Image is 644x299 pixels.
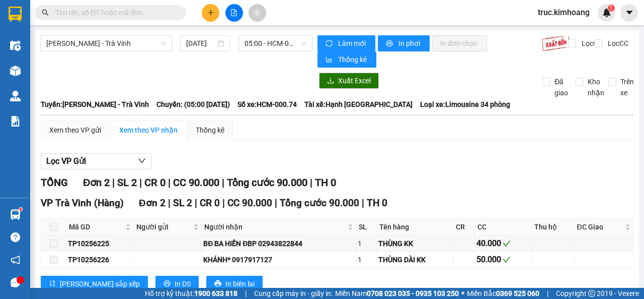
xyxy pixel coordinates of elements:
[386,40,394,48] span: printer
[541,35,570,51] img: 9k=
[68,238,132,249] div: TP10256225
[420,99,510,110] span: Loại xe: Limousine 34 phòng
[398,38,422,49] span: In phơi
[476,253,530,266] div: 50.000
[358,254,375,265] div: 1
[378,254,451,265] div: THÙNG DÀI KK
[156,99,230,110] span: Chuyến: (05:00 [DATE])
[245,288,247,299] span: |
[19,208,22,211] sup: 1
[358,238,375,249] div: 1
[335,288,459,299] span: Miền Nam
[609,5,613,12] span: 1
[432,35,487,51] button: In đơn chọn
[168,197,171,209] span: |
[4,66,72,75] span: GIAO:
[119,125,178,136] div: Xem theo VP nhận
[138,157,146,165] span: down
[532,219,574,235] th: Thu hộ
[338,38,367,49] span: Làm mới
[503,256,511,264] span: check
[68,254,132,265] div: TP10256226
[10,91,21,101] img: warehouse-icon
[11,255,20,265] span: notification
[230,9,237,16] span: file-add
[237,99,297,110] span: Số xe: HCM-000.74
[616,76,638,98] span: Trên xe
[317,35,375,51] button: syncLàm mới
[55,7,174,18] input: Tìm tên, số ĐT hoặc mã đơn
[155,276,199,292] button: printerIn DS
[164,280,171,288] span: printer
[175,278,191,289] span: In DS
[46,36,166,51] span: Hồ Chí Minh - Trà Vinh
[254,288,333,299] span: Cung cấp máy in - giấy in:
[550,76,572,98] span: Đã giao
[475,219,532,235] th: CC
[66,252,134,268] td: TP10256226
[203,238,354,249] div: BĐ BA HIỀN ĐBP 02943822844
[145,288,237,299] span: Hỗ trợ kỹ thuật:
[577,221,622,232] span: ĐC Giao
[41,276,148,292] button: sort-ascending[PERSON_NAME] sắp xếp
[194,289,237,297] strong: 1900 633 818
[578,38,604,49] span: Lọc CR
[327,77,334,85] span: download
[214,280,221,288] span: printer
[168,176,171,189] span: |
[547,288,548,299] span: |
[604,38,630,49] span: Lọc CC
[49,280,56,288] span: sort-ascending
[26,66,72,75] span: NHẬN BXMT
[41,197,124,209] span: VP Trà Vinh (Hàng)
[602,8,611,17] img: icon-new-feature
[476,237,530,250] div: 40.000
[10,66,21,76] img: warehouse-icon
[10,116,21,127] img: solution-icon
[203,254,354,265] div: KHÁNH* 0917917127
[378,35,430,51] button: printerIn phơi
[46,155,86,167] span: Lọc VP Gửi
[338,75,371,86] span: Xuất Excel
[60,278,140,289] span: [PERSON_NAME] sắp xếp
[338,54,368,65] span: Thống kê
[377,219,453,235] th: Tên hàng
[453,219,475,235] th: CR
[608,5,615,12] sup: 1
[42,9,49,16] span: search
[530,6,598,19] span: truc.kimhoang
[136,221,191,232] span: Người gửi
[317,51,376,68] button: bar-chartThống kê
[496,289,539,297] strong: 0369 525 060
[41,153,151,169] button: Lọc VP Gửi
[503,240,511,248] span: check
[362,197,364,209] span: |
[10,40,21,51] img: warehouse-icon
[195,197,197,209] span: |
[144,176,166,189] span: CR 0
[319,73,379,89] button: downloadXuất Excel
[625,8,634,17] span: caret-down
[200,197,220,209] span: CR 0
[196,125,224,136] div: Thống kê
[11,278,20,287] span: message
[207,9,214,16] span: plus
[304,99,413,110] span: Tài xế: Hạnh [GEOGRAPHIC_DATA]
[378,238,451,249] div: THÙNG KK
[467,288,539,299] span: Miền Bắc
[69,221,123,232] span: Mã GD
[249,4,266,22] button: aim
[54,54,90,64] span: BÍCH VÂN
[41,176,68,189] span: TỔNG
[66,235,134,252] td: TP10256225
[9,7,22,22] img: logo-vxr
[204,221,346,232] span: Người nhận
[186,38,215,49] input: 15/10/2025
[4,43,147,53] p: NHẬN:
[245,36,306,51] span: 05:00 - HCM-000.74
[315,176,336,189] span: TH 0
[584,76,608,98] span: Kho nhận
[117,176,137,189] span: SL 2
[326,56,334,64] span: bar-chart
[227,176,307,189] span: Tổng cước 90.000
